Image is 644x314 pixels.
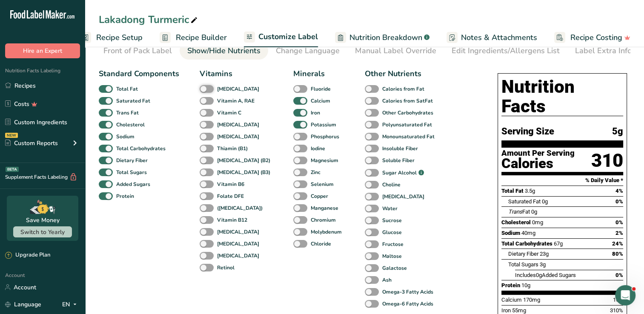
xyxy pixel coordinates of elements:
b: ([MEDICAL_DATA]) [217,204,263,212]
b: Sodium [116,133,135,140]
div: NEW [5,133,18,138]
b: Manganese [311,204,338,212]
div: Manual Label Override [355,45,436,57]
b: Choline [382,181,401,188]
b: Chromium [311,216,336,224]
span: Recipe Setup [96,32,143,43]
div: Upgrade Plan [5,251,50,260]
b: Galactose [382,264,407,272]
b: Total Fat [116,85,138,93]
b: Potassium [311,121,336,128]
span: 67g [554,240,563,247]
b: Vitamin C [217,109,241,117]
b: Monounsaturated Fat [382,133,435,140]
b: Iodine [311,145,325,152]
span: 23g [540,251,549,257]
a: Notes & Attachments [447,28,537,47]
section: % Daily Value * [501,175,623,186]
b: Folate DFE [217,192,244,200]
b: Total Sugars [116,168,147,176]
a: Recipe Setup [80,28,143,47]
span: 5g [612,126,623,137]
div: EN [62,299,80,309]
b: Retinol [217,264,235,271]
span: 0% [615,272,623,278]
span: Customize Label [258,31,318,43]
span: 55mg [512,307,526,314]
span: Serving Size [501,126,554,137]
b: [MEDICAL_DATA] [217,240,259,248]
b: [MEDICAL_DATA] (B3) [217,168,270,176]
b: Soluble Fiber [382,157,415,164]
button: Switch to Yearly [13,226,72,237]
div: Calories [501,157,575,170]
span: Iron [501,307,511,314]
span: 24% [612,240,623,247]
span: Dietary Fiber [508,251,538,257]
b: Selenium [311,180,334,188]
div: Edit Ingredients/Allergens List [452,45,560,57]
i: Trans [508,208,522,215]
b: Thiamin (B1) [217,145,248,152]
b: [MEDICAL_DATA] [217,121,259,128]
span: Total Sugars [508,261,538,268]
a: Recipe Costing [554,28,630,47]
b: Calories from Fat [382,85,424,93]
span: 0mg [532,219,543,226]
div: 310 [591,149,623,172]
span: Cholesterol [501,219,531,226]
b: Vitamin A, RAE [217,97,255,105]
div: Standard Components [99,68,179,80]
b: [MEDICAL_DATA] [217,133,259,140]
div: Minerals [293,68,344,80]
a: Recipe Builder [160,28,227,47]
b: [MEDICAL_DATA] (B2) [217,157,270,164]
b: Total Carbohydrates [116,145,166,152]
b: Omega-6 Fatty Acids [382,300,433,308]
b: Iron [311,109,320,117]
b: Maltose [382,252,402,260]
span: Nutrition Breakdown [349,32,422,43]
div: Label Extra Info [575,45,632,57]
span: 3g [540,261,546,268]
b: [MEDICAL_DATA] [382,193,424,200]
span: 10g [521,282,530,288]
b: Cholesterol [116,121,145,128]
b: Polyunsaturated Fat [382,121,432,128]
b: Zinc [311,168,321,176]
div: Other Nutrients [365,68,437,80]
b: Trans Fat [116,109,139,117]
div: Save Money [26,216,60,225]
div: Vitamins [200,68,273,80]
span: 2% [615,230,623,236]
b: Glucose [382,228,402,236]
b: Sugar Alcohol [382,169,417,177]
b: Phosphorus [311,133,339,140]
span: Notes & Attachments [461,32,537,43]
b: [MEDICAL_DATA] [217,252,259,260]
span: Fat [508,208,530,215]
div: Amount Per Serving [501,149,575,157]
b: Vitamin B6 [217,180,244,188]
b: Omega-3 Fatty Acids [382,288,433,296]
div: Front of Pack Label [103,45,172,57]
b: Fluoride [311,85,331,93]
b: Magnesium [311,157,338,164]
span: 310% [610,307,623,314]
span: 4% [615,188,623,194]
span: Recipe Costing [570,32,622,43]
b: Insoluble Fiber [382,145,418,152]
a: Nutrition Breakdown [335,28,429,47]
b: Vitamin B12 [217,216,247,224]
b: Protein [116,192,134,200]
b: Calories from SatFat [382,97,433,105]
span: 0g [531,208,537,215]
b: Chloride [311,240,331,248]
span: Protein [501,282,520,288]
b: Water [382,205,398,212]
span: 40mg [521,230,535,236]
span: 0g [542,198,548,205]
b: Fructose [382,240,404,248]
b: Sucrose [382,217,402,224]
b: Added Sugars [116,180,150,188]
